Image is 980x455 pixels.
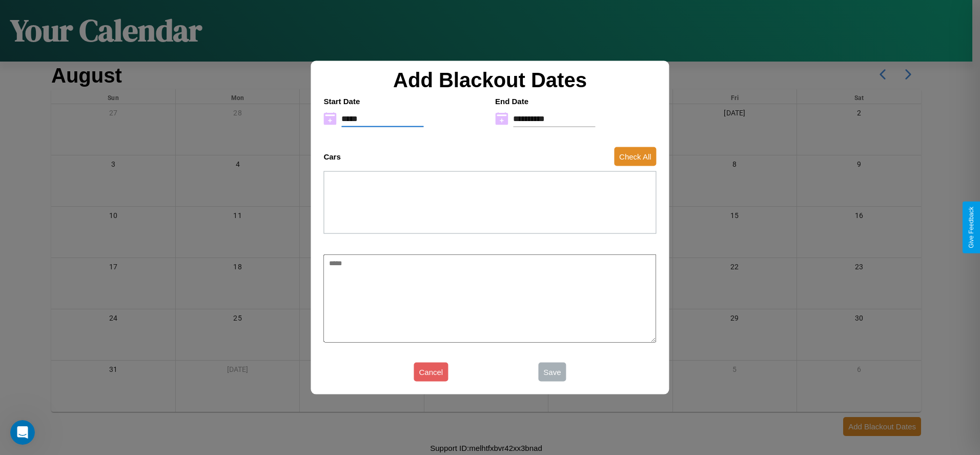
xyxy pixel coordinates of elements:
[10,420,35,445] iframe: Intercom live chat
[323,152,340,161] h4: Cars
[538,363,566,382] button: Save
[414,363,448,382] button: Cancel
[318,68,661,91] h2: Add Blackout Dates
[968,207,975,248] div: Give Feedback
[614,147,657,166] button: Check All
[323,96,485,105] h4: Start Date
[495,96,657,105] h4: End Date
